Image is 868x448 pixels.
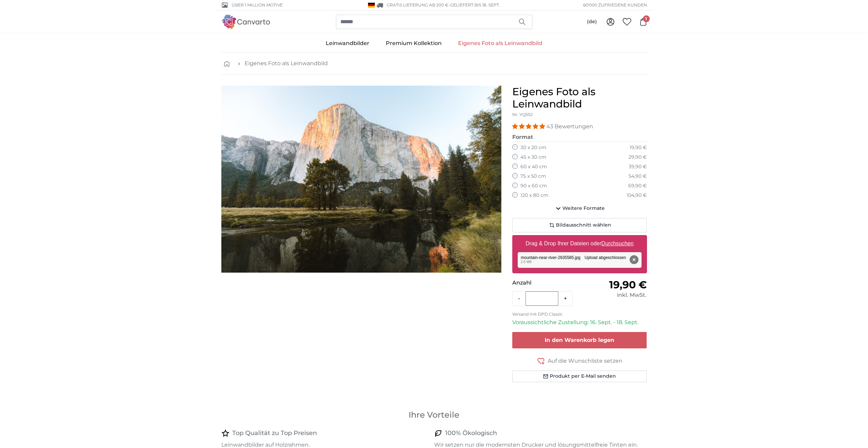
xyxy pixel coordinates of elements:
span: 4.98 stars [512,123,546,130]
div: inkl. MwSt. [579,291,647,299]
button: - [513,292,526,305]
div: 1 of 1 [221,86,501,273]
div: 104,90 € [627,192,647,199]
label: 60 x 40 cm [520,163,547,170]
span: 19,90 € [609,278,647,291]
label: 30 x 20 cm [520,144,546,151]
span: In den Warenkorb legen [545,337,614,343]
span: 1 [643,15,650,22]
span: Auf die Wunschliste setzen [548,357,622,365]
p: Voraussichtliche Zustellung: 16. Sept. - 18. Sept. [512,318,647,327]
div: 39,90 € [629,163,647,170]
span: Nr. YQ552 [512,112,533,117]
label: 120 x 80 cm [520,192,548,199]
h1: Eigenes Foto als Leinwandbild [512,86,647,110]
p: Anzahl [512,279,579,287]
label: 75 x 50 cm [520,173,546,180]
span: 43 Bewertungen [546,123,593,130]
a: Eigenes Foto als Leinwandbild [450,34,550,52]
img: Deutschland [368,3,375,8]
div: 69,90 € [628,183,647,189]
label: 45 x 30 cm [520,154,546,161]
nav: breadcrumbs [221,53,647,75]
h4: 100% Ökologisch [445,429,497,438]
legend: Format [512,133,647,142]
button: Bildausschnitt wählen [512,218,647,232]
a: Eigenes Foto als Leinwandbild [245,59,328,68]
span: 60'000 ZUFRIEDENE KUNDEN [583,2,647,8]
span: Geliefert bis 18. Sept. [450,2,500,8]
div: 29,90 € [629,154,647,161]
button: (de) [582,16,602,28]
a: Leinwandbilder [318,34,378,52]
u: Durchsuchen [601,241,633,246]
button: + [558,292,572,305]
img: personalised-canvas-print [221,86,501,273]
h4: Top Qualität zu Top Preisen [232,429,317,438]
button: Auf die Wunschliste setzen [512,357,647,365]
label: Drag & Drop Ihrer Dateien oder [523,237,636,250]
p: Versand mit DPD Classic [512,312,647,317]
span: - [448,2,500,8]
span: GRATIS Lieferung ab 200 € [387,2,448,8]
button: In den Warenkorb legen [512,332,647,348]
a: Premium Kollektion [378,34,450,52]
h3: Ihre Vorteile [221,409,647,420]
label: 90 x 60 cm [520,183,547,189]
button: Weitere Formate [512,202,647,215]
button: Produkt per E-Mail senden [512,371,647,382]
div: 19,90 € [630,144,647,151]
span: Weitere Formate [562,205,605,212]
span: Bildausschnitt wählen [556,222,611,229]
span: Über 1 Million Motive [232,2,283,8]
div: 54,90 € [629,173,647,180]
img: Canvarto [221,15,270,29]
